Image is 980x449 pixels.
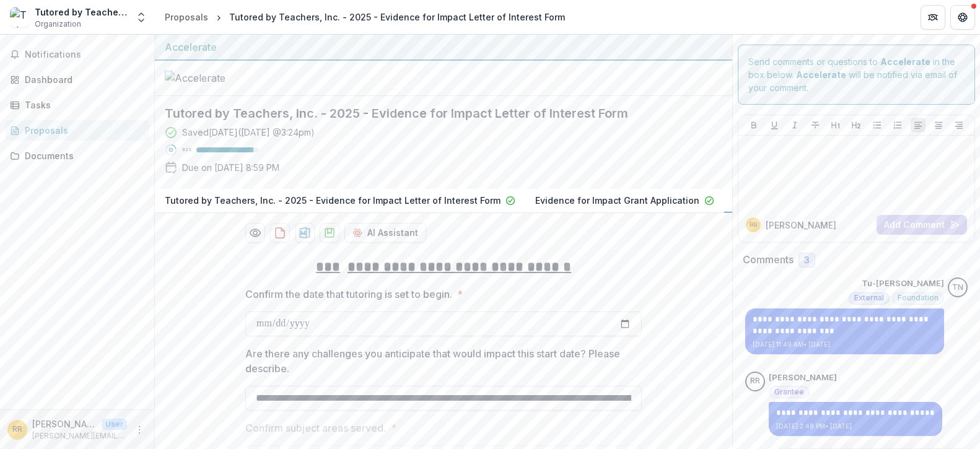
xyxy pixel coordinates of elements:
[12,425,22,434] div: Rahul Reddy
[862,277,944,290] p: Tu-[PERSON_NAME]
[295,223,315,243] button: download-proposal
[245,421,386,435] p: Confirm subject areas served.
[746,118,761,133] button: Bold
[911,118,925,133] button: Align Left
[5,146,149,166] a: Documents
[320,223,339,243] button: download-proposal
[738,45,975,105] div: Send comments or questions to in the box below. will be notified via email of your comment.
[245,287,452,302] p: Confirm the date that tutoring is set to begin.
[5,95,149,115] a: Tasks
[25,124,139,137] div: Proposals
[767,118,782,133] button: Underline
[774,388,804,396] span: Grantee
[877,215,967,235] button: Add Comment
[952,118,966,133] button: Align Right
[743,254,794,266] h2: Comments
[804,255,810,266] span: 3
[750,222,757,228] div: Rahul Reddy
[921,5,945,30] button: Partners
[931,118,946,133] button: Align Center
[160,8,570,26] nav: breadcrumb
[898,294,938,302] span: Foundation
[890,118,905,133] button: Ordered List
[25,149,139,162] div: Documents
[165,71,289,85] img: Accelerate
[769,372,837,384] p: [PERSON_NAME]
[245,223,265,243] button: Preview 5f1b73cd-fd5b-4fa6-811d-ce92164430ca-3.pdf
[132,422,147,437] button: More
[535,194,699,207] p: Evidence for Impact Grant Application
[854,294,884,302] span: External
[10,7,30,27] img: Tutored by Teachers, Inc.
[25,50,144,60] span: Notifications
[182,161,279,174] p: Due on [DATE] 8:59 PM
[25,73,139,86] div: Dashboard
[5,45,149,64] button: Notifications
[5,69,149,90] a: Dashboard
[182,146,191,154] p: 92 %
[270,223,290,243] button: download-proposal
[5,120,149,141] a: Proposals
[35,19,81,30] span: Organization
[950,5,975,30] button: Get Help
[102,419,127,430] p: User
[796,69,846,80] strong: Accelerate
[870,118,885,133] button: Bullet List
[245,346,634,376] p: Are there any challenges you anticipate that would impact this start date? Please describe.
[849,118,864,133] button: Heading 2
[787,118,802,133] button: Italicize
[35,6,128,19] div: Tutored by Teachers, Inc.
[32,430,127,442] p: [PERSON_NAME][EMAIL_ADDRESS][DOMAIN_NAME]
[952,284,963,292] div: Tu-Quyen Nguyen
[880,56,930,67] strong: Accelerate
[160,8,213,26] a: Proposals
[776,422,935,431] p: [DATE] 2:48 PM • [DATE]
[32,417,97,430] p: [PERSON_NAME]
[182,126,315,139] div: Saved [DATE] ( [DATE] @ 3:24pm )
[750,377,760,385] div: Rahul Reddy
[165,40,722,54] div: Accelerate
[25,98,139,111] div: Tasks
[165,106,702,121] h2: Tutored by Teachers, Inc. - 2025 - Evidence for Impact Letter of Interest Form
[828,118,843,133] button: Heading 1
[165,194,501,207] p: Tutored by Teachers, Inc. - 2025 - Evidence for Impact Letter of Interest Form
[229,11,565,24] div: Tutored by Teachers, Inc. - 2025 - Evidence for Impact Letter of Interest Form
[808,118,823,133] button: Strike
[753,340,937,349] p: [DATE] 11:49 AM • [DATE]
[133,5,150,30] button: Open entity switcher
[344,223,426,243] button: AI Assistant
[165,11,208,24] div: Proposals
[766,219,836,232] p: [PERSON_NAME]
